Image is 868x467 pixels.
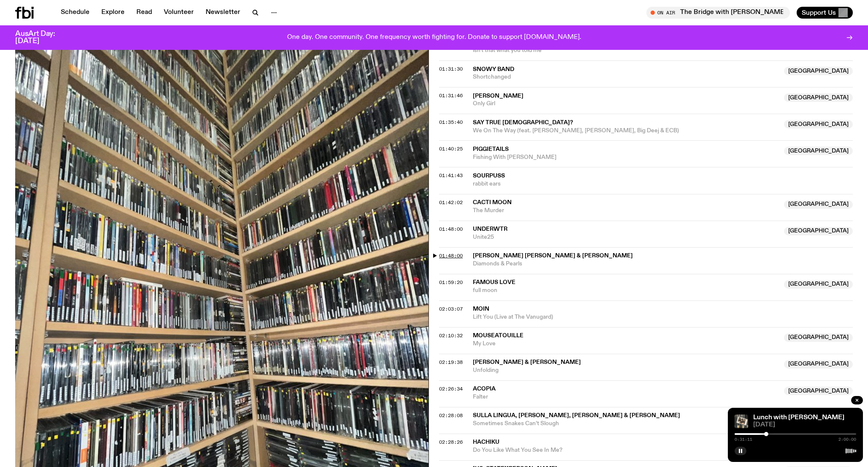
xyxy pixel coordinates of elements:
[56,7,95,19] a: Schedule
[439,119,463,126] span: 01:35:40
[439,93,463,98] button: 01:31:46
[838,437,856,442] span: 2:00:00
[784,280,853,289] span: [GEOGRAPHIC_DATA]
[439,172,463,179] span: 01:41:43
[473,359,581,365] span: [PERSON_NAME] & [PERSON_NAME]
[473,446,779,454] span: Do You Like What You See In Me?
[473,366,779,374] span: Unfolding
[473,420,853,428] span: Sometimes Snakes Can’t Slough
[473,46,779,55] span: isn't that what you told me
[439,279,463,286] span: 01:59:20
[802,9,836,16] span: Support Us
[473,207,779,215] span: The Murder
[473,93,524,99] span: [PERSON_NAME]
[473,333,524,339] span: Mouseatouille
[473,313,853,321] span: Lift You (Live at The Vanugard)
[439,173,463,178] button: 01:41:43
[784,93,853,102] span: [GEOGRAPHIC_DATA]
[439,199,463,206] span: 01:42:02
[473,199,512,205] span: Cacti Moon
[784,360,853,369] span: [GEOGRAPHIC_DATA]
[439,307,463,311] button: 02:03:07
[473,153,779,161] span: Fishing With [PERSON_NAME]
[473,287,779,295] span: full moon
[439,306,463,312] span: 02:03:07
[753,414,844,421] a: Lunch with [PERSON_NAME]
[439,226,463,232] span: 01:48:00
[473,306,489,312] span: Moin
[439,67,463,71] button: 01:31:30
[473,393,779,401] span: Falter
[439,280,463,285] button: 01:59:20
[753,422,856,428] span: [DATE]
[287,34,581,41] p: One day. One community. One frequency worth fighting for. Donate to support [DOMAIN_NAME].
[473,120,573,126] span: Say True [DEMOGRAPHIC_DATA]?
[439,120,463,125] button: 01:35:40
[784,67,853,75] span: [GEOGRAPHIC_DATA]
[784,333,853,342] span: [GEOGRAPHIC_DATA]
[473,173,505,179] span: sourpuss
[439,440,463,445] button: 02:28:26
[439,412,463,419] span: 02:28:08
[159,7,199,19] a: Volunteer
[439,332,463,339] span: 02:10:32
[439,200,463,205] button: 01:42:02
[735,437,752,442] span: 0:31:11
[473,279,515,285] span: famous love
[784,120,853,128] span: [GEOGRAPHIC_DATA]
[473,66,514,72] span: Snowy Band
[439,385,463,392] span: 02:26:34
[473,226,507,232] span: underwtr
[439,359,463,366] span: 02:19:38
[646,7,790,19] button: On AirThe Bridge with [PERSON_NAME]
[201,7,245,19] a: Newsletter
[439,227,463,232] button: 01:48:00
[439,439,463,445] span: 02:28:26
[473,127,779,135] span: We On The Way (feat. [PERSON_NAME], [PERSON_NAME], Big Deej & ECB)
[439,145,463,152] span: 01:40:25
[473,146,509,152] span: Piggietails
[15,30,69,45] h3: AusArt Day: [DATE]
[439,254,463,258] button: 01:48:00
[473,253,633,259] span: [PERSON_NAME] [PERSON_NAME] & [PERSON_NAME]
[473,73,779,81] span: Shortchanged
[473,260,853,268] span: Diamonds & Pearls
[735,415,748,428] img: A polaroid of Ella Avni in the studio on top of the mixer which is also located in the studio.
[439,387,463,391] button: 02:26:34
[96,7,130,19] a: Explore
[473,233,779,241] span: Unite25
[784,227,853,235] span: [GEOGRAPHIC_DATA]
[473,100,779,108] span: Only Girl
[439,360,463,365] button: 02:19:38
[797,7,853,19] button: Support Us
[473,386,496,392] span: Acopia
[784,147,853,155] span: [GEOGRAPHIC_DATA]
[784,387,853,395] span: [GEOGRAPHIC_DATA]
[473,180,853,188] span: rabbit ears
[439,92,463,99] span: 01:31:46
[473,439,499,445] span: Hachiku
[439,147,463,151] button: 01:40:25
[784,200,853,209] span: [GEOGRAPHIC_DATA]
[131,7,157,19] a: Read
[439,333,463,338] button: 02:10:32
[473,340,779,348] span: My Love
[439,252,463,259] span: 01:48:00
[473,412,680,418] span: Sulla Lingua, [PERSON_NAME], [PERSON_NAME] & [PERSON_NAME]
[439,66,463,72] span: 01:31:30
[439,413,463,418] button: 02:28:08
